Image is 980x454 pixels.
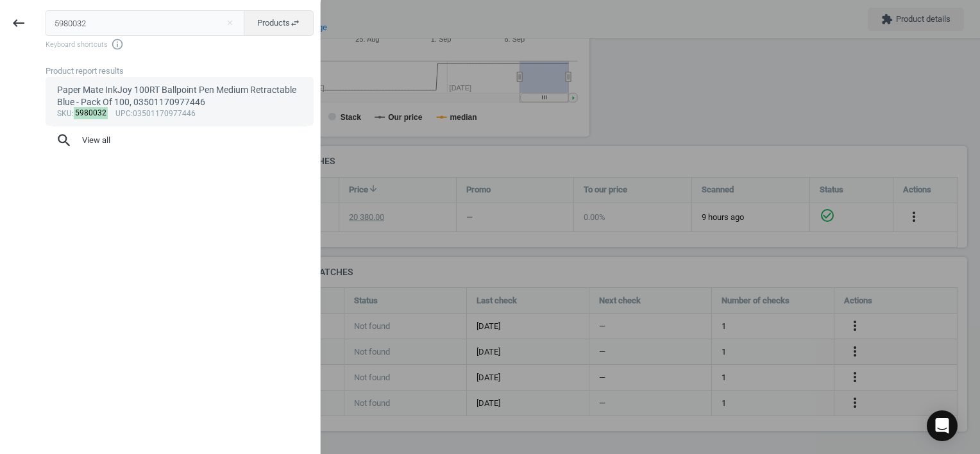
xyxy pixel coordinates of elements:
div: Open Intercom Messenger [927,410,958,441]
button: keyboard_backspace [4,8,33,38]
button: Close [220,17,239,29]
div: Product report results [46,65,320,77]
span: Keyboard shortcuts [46,38,314,51]
i: keyboard_backspace [11,15,26,31]
button: searchView all [46,126,314,155]
i: info_outline [111,38,124,51]
mark: 5980032 [74,107,108,119]
span: View all [56,132,303,149]
span: Products [257,17,300,29]
i: swap_horiz [290,18,300,28]
span: upc [115,109,131,118]
input: Enter the SKU or product name [46,10,245,36]
span: sku [57,109,72,118]
div: : :03501170977446 [57,109,303,119]
div: Paper Mate InkJoy 100RT Ballpoint Pen Medium Retractable Blue - Pack Of 100, 03501170977446 [57,84,303,109]
i: search [56,132,72,149]
button: Productsswap_horiz [244,10,314,36]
